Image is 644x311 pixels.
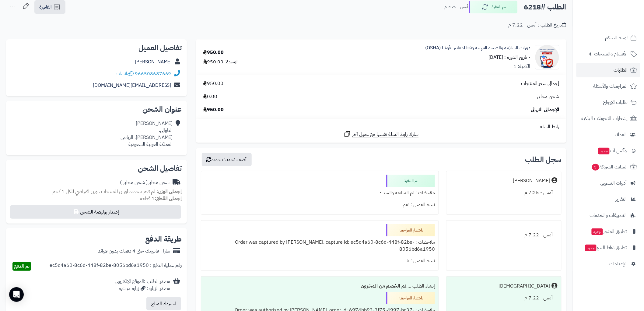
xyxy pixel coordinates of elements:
[344,130,419,138] a: شارك رابط السلة نفسها مع عميل آخر
[205,255,435,267] div: تنبيه العميل : لا
[590,211,627,220] span: التطبيقات والخدمات
[202,153,252,166] button: أضف تحديث جديد
[603,98,628,107] span: طلبات الإرجاع
[120,179,170,186] div: شحن مجاني
[135,70,171,77] a: 966508687669
[198,123,564,130] div: رابط السلة
[135,58,172,65] a: [PERSON_NAME]
[450,187,558,199] div: أمس - 7:25 م
[576,111,640,126] a: إشعارات التحويلات البنكية
[469,1,518,13] button: تم التنفيذ
[9,287,24,302] div: Open Intercom Messenger
[39,3,52,11] span: الفاتورة
[603,16,638,28] img: logo-2.png
[591,227,627,236] span: تطبيق المتجر
[10,205,181,219] button: إصدار بوليصة الشحن
[513,177,550,184] div: [PERSON_NAME]
[576,63,640,77] a: الطلبات
[145,235,182,243] h2: طريقة الدفع
[576,143,640,158] a: وآتس آبجديد
[120,179,148,186] span: ( شحن مجاني )
[115,285,170,292] div: مصدر الزيارة: زيارة مباشرة
[116,70,134,77] a: واتساب
[576,192,640,207] a: التقارير
[361,282,406,290] b: تم الخصم من المخزون
[614,66,628,74] span: الطلبات
[615,130,627,139] span: العملاء
[450,229,558,241] div: أمس - 7:22 م
[576,160,640,174] a: السلات المتروكة5
[386,224,435,236] div: بانتظار المراجعة
[34,0,65,14] a: الفاتورة
[576,95,640,110] a: طلبات الإرجاع
[524,1,566,13] h2: الطلب #6218
[585,243,627,252] span: تطبيق نقاط البيع
[615,195,627,203] span: التقارير
[537,93,559,100] span: شحن مجاني
[450,292,558,304] div: أمس - 7:22 م
[203,106,224,113] span: 950.00
[11,165,182,172] h2: تفاصيل الشحن
[509,22,566,29] div: تاريخ الطلب : أمس - 7:22 م
[140,195,182,202] small: 1 قطعة
[155,195,182,202] strong: إجمالي القطع:
[576,30,640,45] a: لوحة التحكم
[98,248,170,255] div: تمارا - فاتورتك حتى 4 دفعات بدون فوائد
[521,80,559,87] span: إجمالي سعر المنتجات
[205,236,435,255] div: ملاحظات : Order was captured by [PERSON_NAME], capture id: ec5d4a60-8c6d-448f-82be-8056bd6a1950
[52,188,155,195] span: لم تقم بتحديد أوزان للمنتجات ، وزن افتراضي للكل 1 كجم
[489,54,530,61] small: - تاريخ الدورة : [DATE]
[535,45,559,69] img: 1752420691-%D8%A7%D9%84%D8%B3%D9%84%D8%A7%D9%85%D8%A9%20%D9%88%20%D8%A7%D9%84%D8%B5%D8%AD%D8%A9%2...
[386,175,435,187] div: تم التنفيذ
[203,49,224,56] div: 950.00
[610,260,627,268] span: الإعدادات
[598,148,610,154] span: جديد
[582,114,628,123] span: إشعارات التحويلات البنكية
[156,188,182,195] strong: إجمالي الوزن:
[203,93,218,100] span: 0.00
[121,120,173,148] div: [PERSON_NAME] الطوالي، [PERSON_NAME]، الرياض المملكة العربية السعودية
[203,58,239,65] div: الوحدة: 950.00
[576,127,640,142] a: العملاء
[585,245,597,251] span: جديد
[576,176,640,190] a: أدوات التسويق
[14,263,30,270] span: تم الدفع
[576,79,640,94] a: المراجعات والأسئلة
[525,156,562,163] h3: سجل الطلب
[444,4,468,10] small: أمس - 7:25 م
[499,283,550,290] div: [DEMOGRAPHIC_DATA]
[605,34,628,42] span: لوحة التحكم
[576,240,640,255] a: تطبيق نقاط البيعجديد
[146,297,181,310] button: استرداد المبلغ
[591,163,628,171] span: السلات المتروكة
[592,228,603,235] span: جديد
[425,44,530,51] a: دورات السلامة والصحة المهنية وفقا لمعايير الأوشا (OSHA)
[600,179,627,187] span: أدوات التسويق
[352,131,419,138] span: شارك رابط السلة نفسها مع عميل آخر
[11,44,182,51] h2: تفاصيل العميل
[93,82,171,89] a: [EMAIL_ADDRESS][DOMAIN_NAME]
[598,147,627,155] span: وآتس آب
[576,256,640,271] a: الإعدادات
[531,106,559,113] span: الإجمالي النهائي
[205,187,435,199] div: ملاحظات : تم المتابعة والسداد.
[592,164,599,171] span: 5
[386,292,435,304] div: بانتظار المراجعة
[576,208,640,223] a: التطبيقات والخدمات
[514,63,530,70] div: الكمية: 1
[205,280,435,292] div: إنشاء الطلب ....
[115,278,170,292] div: مصدر الطلب :الموقع الإلكتروني
[593,82,628,90] span: المراجعات والأسئلة
[203,80,224,87] span: 950.00
[50,262,182,271] div: رقم عملية الدفع : ec5d4a60-8c6d-448f-82be-8056bd6a1950
[205,199,435,211] div: تنبيه العميل : نعم
[11,106,182,113] h2: عنوان الشحن
[576,224,640,239] a: تطبيق المتجرجديد
[594,50,628,58] span: الأقسام والمنتجات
